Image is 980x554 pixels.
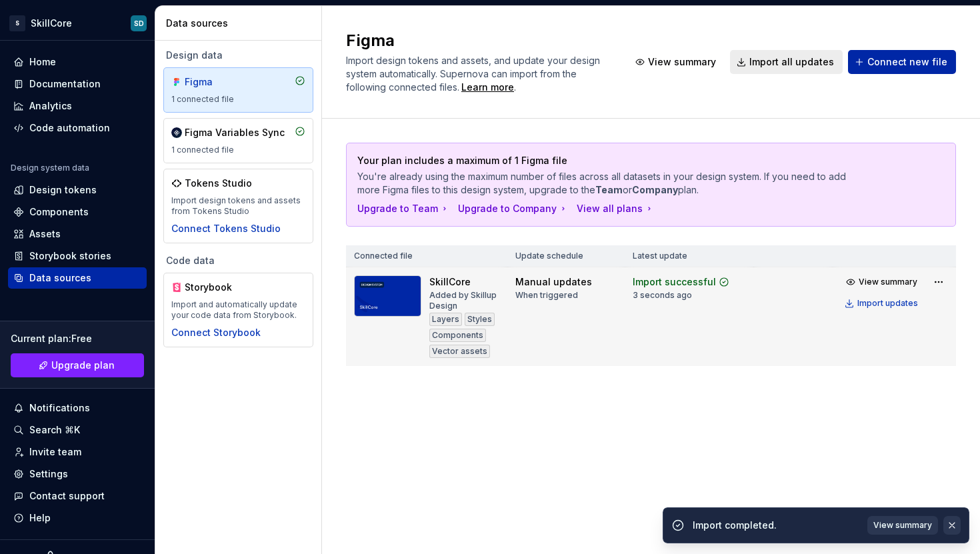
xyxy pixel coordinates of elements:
a: Documentation [8,73,147,95]
div: Analytics [29,99,72,113]
a: StorybookImport and automatically update your code data from Storybook.Connect Storybook [163,273,313,347]
button: Import all updates [730,50,843,74]
a: Design tokens [8,179,147,201]
div: Settings [29,467,68,481]
button: Search ⌘K [8,419,147,441]
div: Contact support [29,489,105,503]
div: Import updates [857,298,918,309]
div: Figma Variables Sync [185,126,285,139]
span: View summary [873,520,932,531]
a: Components [8,201,147,223]
div: Invite team [29,445,81,459]
a: Home [8,51,147,73]
div: 1 connected file [171,94,305,105]
div: Vector assets [429,345,490,358]
button: Upgrade to Team [357,202,450,215]
span: View summary [859,277,917,287]
button: Upgrade to Company [458,202,569,215]
div: Data sources [29,271,91,285]
div: SkillCore [429,275,471,289]
span: Upgrade plan [51,359,115,372]
a: Learn more [461,81,514,94]
button: SSkillCoreSD [3,9,152,37]
button: Connect Tokens Studio [171,222,281,235]
div: Layers [429,313,462,326]
div: 3 seconds ago [633,290,692,301]
div: Added by Skillup Design [429,290,499,311]
span: Import all updates [749,55,834,69]
div: Components [29,205,89,219]
th: Update schedule [507,245,625,267]
div: Storybook [185,281,249,294]
button: Connect Storybook [171,326,261,339]
div: Code data [163,254,313,267]
div: Notifications [29,401,90,415]
div: Styles [465,313,495,326]
b: Team [595,184,623,195]
div: Assets [29,227,61,241]
div: Components [429,329,486,342]
span: . [459,83,516,93]
a: Figma Variables Sync1 connected file [163,118,313,163]
a: Invite team [8,441,147,463]
button: View summary [841,273,924,291]
div: Code automation [29,121,110,135]
div: Design data [163,49,313,62]
button: Notifications [8,397,147,419]
button: View all plans [577,202,655,215]
div: Import and automatically update your code data from Storybook. [171,299,305,321]
a: Tokens StudioImport design tokens and assets from Tokens StudioConnect Tokens Studio [163,169,313,243]
div: Design system data [11,163,89,173]
a: Upgrade plan [11,353,144,377]
button: Import updates [841,294,924,313]
div: SkillCore [31,17,72,30]
a: Settings [8,463,147,485]
button: Contact support [8,485,147,507]
div: Storybook stories [29,249,111,263]
div: Figma [185,75,249,89]
button: View summary [867,516,938,535]
a: Storybook stories [8,245,147,267]
div: Help [29,511,51,525]
a: Assets [8,223,147,245]
a: Code automation [8,117,147,139]
div: Design tokens [29,183,97,197]
a: Figma1 connected file [163,67,313,113]
div: SD [134,18,144,29]
h2: Figma [346,30,613,51]
div: Documentation [29,77,101,91]
div: Import successful [633,275,716,289]
div: Import completed. [693,519,859,532]
button: View summary [629,50,725,74]
span: Connect new file [867,55,947,69]
b: Company [632,184,678,195]
div: Home [29,55,56,69]
p: You're already using the maximum number of files across all datasets in your design system. If yo... [357,170,851,197]
span: Import design tokens and assets, and update your design system automatically. Supernova can impor... [346,55,603,93]
div: Manual updates [515,275,592,289]
a: Data sources [8,267,147,289]
div: Import design tokens and assets from Tokens Studio [171,195,305,217]
span: View summary [648,55,716,69]
a: Analytics [8,95,147,117]
th: Connected file [346,245,507,267]
div: 1 connected file [171,145,305,155]
div: Current plan : Free [11,332,144,345]
p: Your plan includes a maximum of 1 Figma file [357,154,851,167]
div: Tokens Studio [185,177,252,190]
div: Search ⌘K [29,423,80,437]
div: When triggered [515,290,578,301]
button: Connect new file [848,50,956,74]
div: S [9,15,25,31]
th: Latest update [625,245,753,267]
button: Help [8,507,147,529]
div: Data sources [166,17,316,30]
